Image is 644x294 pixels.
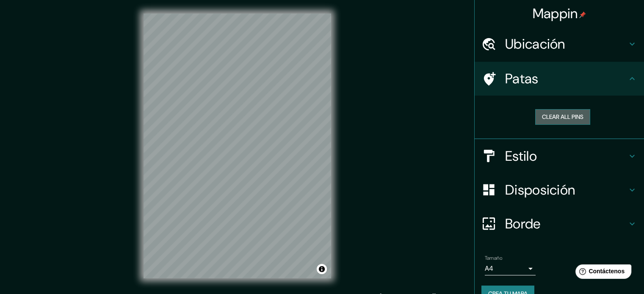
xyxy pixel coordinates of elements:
font: Tamaño [485,255,502,261]
div: Disposición [475,173,644,207]
font: Disposición [505,181,575,199]
canvas: Mapa [144,14,331,278]
button: Clear all pins [535,109,590,125]
font: Estilo [505,147,537,165]
div: A4 [485,262,536,275]
font: Ubicación [505,35,565,53]
button: Activar o desactivar atribución [317,264,327,274]
div: Borde [475,207,644,241]
div: Ubicación [475,27,644,61]
font: Patas [505,70,539,88]
div: Patas [475,62,644,96]
div: Estilo [475,139,644,173]
img: pin-icon.png [579,11,586,18]
font: Mappin [533,5,578,22]
font: A4 [485,264,493,273]
font: Borde [505,215,541,233]
iframe: Lanzador de widgets de ayuda [569,261,635,285]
